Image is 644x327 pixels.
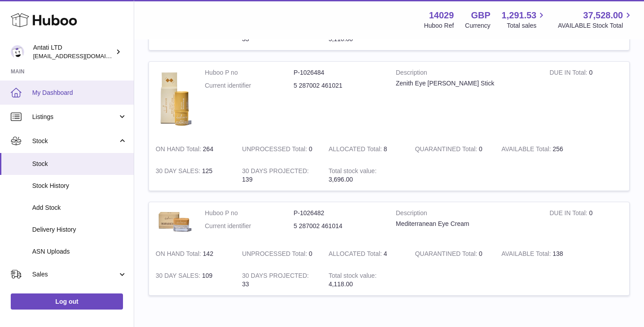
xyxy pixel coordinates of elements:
strong: 30 DAYS PROJECTED [242,272,309,281]
span: 0 [479,250,483,257]
strong: GBP [471,9,490,21]
td: 0 [235,243,322,265]
td: 0 [543,202,629,243]
span: AVAILABLE Stock Total [558,21,633,30]
strong: DUE IN Total [550,69,589,78]
td: 138 [495,243,581,265]
td: 4 [322,243,408,265]
div: Huboo Ref [424,21,454,30]
strong: Description [396,68,536,79]
span: Total sales [507,21,547,30]
td: 142 [149,243,235,265]
span: ASN Uploads [32,247,127,256]
strong: Total stock value [329,272,377,281]
img: product image [156,68,191,130]
td: 33 [235,265,322,295]
span: Listings [32,113,118,121]
strong: QUARANTINED Total [415,250,479,259]
strong: 30 DAYS PROJECTED [242,167,309,177]
span: Stock [32,137,118,145]
strong: ON HAND Total [156,250,203,259]
span: Sales [32,270,118,279]
dt: Huboo P no [205,68,294,77]
a: Log out [11,293,123,310]
strong: ALLOCATED Total [329,145,384,155]
div: Antati LTD [33,43,114,60]
td: 109 [149,265,235,295]
strong: DUE IN Total [550,209,589,219]
td: 264 [149,138,235,160]
span: 0 [479,145,483,153]
strong: AVAILABLE Total [501,250,552,259]
a: 1,291.53 Total sales [502,9,547,30]
td: 139 [235,160,322,191]
strong: Description [396,209,536,220]
a: 37,528.00 AVAILABLE Stock Total [558,9,633,30]
strong: ON HAND Total [156,145,203,155]
span: [EMAIL_ADDRESS][DOMAIN_NAME] [33,52,131,59]
span: Delivery History [32,225,127,234]
strong: 14029 [429,9,454,21]
strong: 30 DAY SALES [156,272,202,281]
span: 1,291.53 [502,9,537,21]
span: My Dashboard [32,89,127,97]
td: 8 [322,138,408,160]
img: toufic@antatiskin.com [11,45,24,59]
strong: AVAILABLE Total [501,145,552,155]
img: product image [156,209,191,234]
td: 256 [495,138,581,160]
strong: QUARANTINED Total [415,145,479,155]
strong: ALLOCATED Total [329,250,384,259]
span: 37,528.00 [583,9,623,21]
dt: Huboo P no [205,209,294,217]
strong: UNPROCESSED Total [242,145,309,155]
span: 5,110.00 [329,35,353,42]
dd: P-1026484 [294,68,383,77]
div: Mediterranean Eye Cream [396,220,536,228]
dt: Current identifier [205,81,294,90]
strong: Total stock value [329,167,377,177]
dd: 5 287002 461014 [294,222,383,230]
div: Zenith Eye [PERSON_NAME] Stick [396,79,536,88]
div: Currency [465,21,491,30]
span: Stock [32,160,127,168]
dd: 5 287002 461021 [294,81,383,90]
strong: UNPROCESSED Total [242,250,309,259]
dd: P-1026482 [294,209,383,217]
td: 125 [149,160,235,191]
td: 0 [543,62,629,139]
span: Add Stock [32,204,127,212]
span: 3,696.00 [329,176,353,183]
td: 0 [235,138,322,160]
span: 4,118.00 [329,280,353,288]
span: Stock History [32,182,127,190]
strong: 30 DAY SALES [156,167,202,177]
dt: Current identifier [205,222,294,230]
